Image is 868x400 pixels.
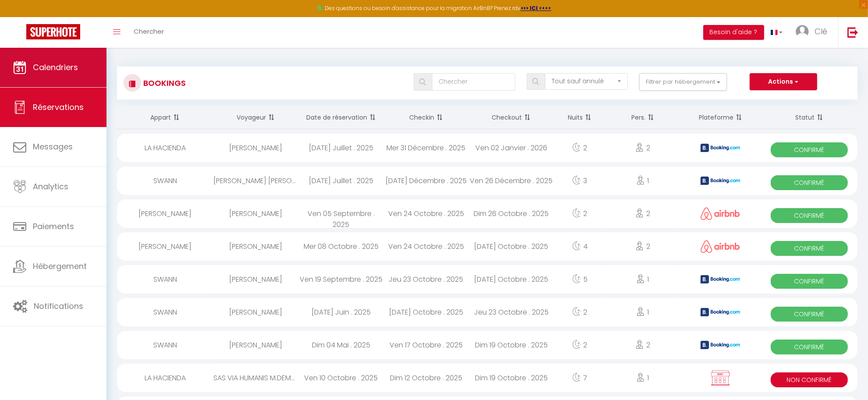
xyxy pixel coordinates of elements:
th: Sort by status [761,106,857,129]
th: Sort by nights [554,106,606,129]
th: Sort by people [606,106,680,129]
input: Chercher [432,73,515,91]
span: Messages [33,141,73,152]
th: Sort by rentals [117,106,213,129]
th: Sort by checkin [383,106,468,129]
span: Hébergement [33,261,87,272]
span: Chercher [134,27,164,36]
button: Actions [750,73,817,91]
img: Super Booking [26,24,80,39]
button: Besoin d'aide ? [703,25,764,40]
a: ... Clé [789,17,838,48]
span: Calendriers [33,62,78,73]
img: ... [796,25,809,38]
a: Chercher [127,17,170,48]
th: Sort by channel [680,106,761,129]
img: logout [847,27,858,38]
span: Clé [815,26,827,37]
span: Notifications [34,301,83,312]
span: Réservations [33,102,84,113]
button: Filtrer par hébergement [639,73,727,91]
span: Paiements [33,221,74,232]
th: Sort by booking date [298,106,383,129]
h3: Bookings [141,73,186,93]
span: Analytics [33,181,68,192]
th: Sort by guest [213,106,298,129]
th: Sort by checkout [469,106,554,129]
a: >>> ICI <<<< [521,4,551,12]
